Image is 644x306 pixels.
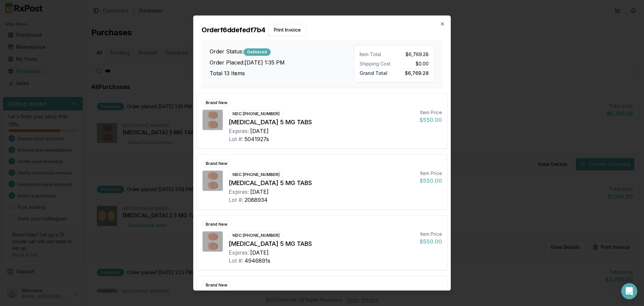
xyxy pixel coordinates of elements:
span: $6,769.28 [406,51,429,58]
div: [DATE] [250,127,269,135]
div: $550.00 [420,177,442,185]
div: Lot #: [229,135,243,143]
img: Eliquis 5 MG TABS [203,110,223,130]
button: Print Invoice [268,24,307,36]
div: Item Price [420,231,442,237]
div: Shipping Cost [360,60,391,67]
div: $550.00 [420,116,442,124]
div: $0.00 [397,60,429,67]
div: Expires: [229,127,249,135]
span: $6,769.28 [405,69,429,76]
div: NDC: [PHONE_NUMBER] [229,171,283,178]
div: 2088934 [245,196,268,204]
div: 5041927s [245,135,269,143]
div: Lot #: [229,196,243,204]
div: Brand New [202,160,231,167]
div: Brand New [202,221,231,228]
div: Delivered [244,48,271,56]
div: $550.00 [420,237,442,246]
h3: Order Status: [210,47,354,56]
div: Item Total [360,51,391,58]
img: Eliquis 5 MG TABS [203,171,223,191]
div: [MEDICAL_DATA] 5 MG TABS [229,118,414,127]
div: NDC: [PHONE_NUMBER] [229,110,283,118]
h3: Total 13 Items [210,69,354,77]
h2: Order f6ddefedf7b4 [202,24,442,36]
div: Item Price [420,109,442,116]
div: NDC: [PHONE_NUMBER] [229,232,283,239]
div: Expires: [229,249,249,257]
div: [MEDICAL_DATA] 5 MG TABS [229,239,414,249]
img: Eliquis 5 MG TABS [203,231,223,252]
div: [DATE] [250,249,269,257]
div: Brand New [202,281,231,289]
div: Expires: [229,188,249,196]
div: [MEDICAL_DATA] 5 MG TABS [229,178,414,188]
div: Item Price [420,170,442,177]
div: 4946891s [245,257,270,265]
span: Grand Total [360,69,387,76]
div: Brand New [202,99,231,106]
div: Lot #: [229,257,243,265]
div: [DATE] [250,188,269,196]
h3: Order Placed: [DATE] 1:35 PM [210,58,354,67]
